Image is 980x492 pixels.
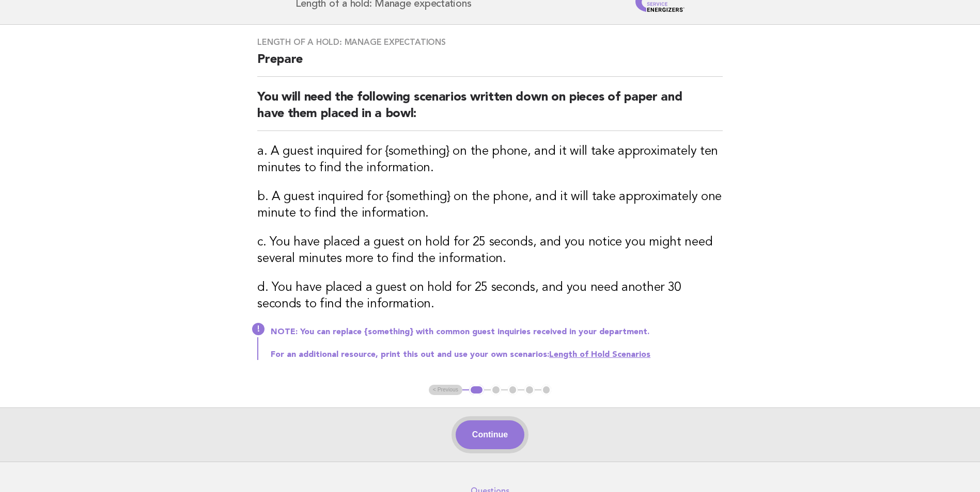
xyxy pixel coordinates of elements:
[257,280,723,313] h3: d. You have placed a guest on hold for 25 seconds, and you need another 30 seconds to find the in...
[257,89,723,131] h2: You will need the following scenarios written down on pieces of paper and have them placed in a b...
[257,234,723,267] h3: c. You have placed a guest on hold for 25 seconds, and you notice you might need several minutes ...
[257,37,723,47] h3: Length of a hold: Manage expectations
[257,143,723,176] h3: a. A guest inquired for {something} on the phone, and it will take approximately ten minutes to f...
[257,52,723,77] h2: Prepare
[469,385,484,395] button: 1
[257,189,723,222] h3: b. A guest inquired for {something} on the phone, and it will take approximately one minute to fi...
[549,351,650,359] a: Length of Hold Scenarios
[456,420,524,449] button: Continue
[271,327,723,337] p: NOTE: You can replace {something} with common guest inquiries received in your department.
[271,350,723,360] p: For an additional resource, print this out and use your own scenarios:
